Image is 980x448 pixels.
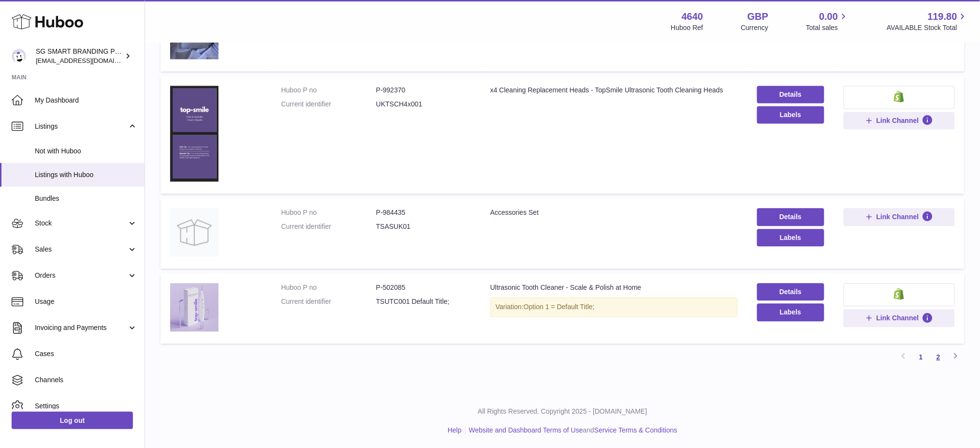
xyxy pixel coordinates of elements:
span: Cases [35,349,137,358]
button: Labels [757,229,824,247]
img: shopify-small.png [894,91,904,103]
div: x4 Cleaning Replacement Heads - TopSmile Ultrasonic Tooth Cleaning Heads [490,86,738,95]
span: 119.80 [928,10,957,23]
div: Ultrasonic Tooth Cleaner - Scale & Polish at Home [490,284,738,293]
strong: GBP [747,10,768,23]
dd: TSUTC001 Default Title; [376,298,471,307]
img: internalAdmin-4640@internal.huboo.com [12,49,26,63]
span: Link Channel [877,314,919,323]
span: Orders [35,271,127,280]
li: and [466,426,677,435]
dd: P-984435 [376,209,471,218]
span: Stock [35,219,127,228]
button: Labels [757,304,824,321]
dd: TSASUK01 [376,223,471,232]
a: Details [757,209,824,226]
span: Bundles [35,194,137,203]
img: x4 Cleaning Replacement Heads - TopSmile Ultrasonic Tooth Cleaning Heads [170,86,219,182]
a: Service Terms & Conditions [594,427,677,434]
div: SG SMART BRANDING PTE. LTD. [36,47,123,65]
dd: P-992370 [376,86,471,95]
dd: UKTSCH4x001 [376,100,471,109]
span: Invoicing and Payments [35,323,127,332]
div: Variation: [490,298,738,317]
span: Total sales [806,23,849,32]
span: Sales [35,245,127,254]
span: Listings with Huboo [35,170,137,179]
button: Link Channel [844,310,955,327]
a: Help [448,427,462,434]
a: Details [757,86,824,104]
p: All Rights Reserved. Copyright 2025 - [DOMAIN_NAME] [153,407,972,417]
span: Channels [35,375,137,385]
span: [EMAIL_ADDRESS][DOMAIN_NAME] [36,57,142,64]
a: 2 [930,349,947,366]
dt: Huboo P no [281,284,376,293]
a: 119.80 AVAILABLE Stock Total [887,10,968,32]
span: Settings [35,402,137,411]
strong: 4640 [682,10,703,23]
button: Labels [757,106,824,124]
span: Listings [35,122,127,131]
dt: Huboo P no [281,209,376,218]
img: Accessories Set [170,209,219,257]
div: Accessories Set [490,209,738,218]
div: Huboo Ref [671,23,703,32]
span: AVAILABLE Stock Total [887,23,968,32]
span: Option 1 = Default Title; [524,303,595,311]
dt: Current identifier [281,298,376,307]
div: Currency [741,23,769,32]
button: Link Channel [844,209,955,226]
img: shopify-small.png [894,288,904,300]
span: Usage [35,297,137,306]
a: Details [757,284,824,301]
img: Ultrasonic Tooth Cleaner - Scale & Polish at Home [170,284,219,332]
a: 0.00 Total sales [806,10,849,32]
span: Link Channel [877,213,919,222]
span: Not with Huboo [35,147,137,156]
button: Link Channel [844,112,955,130]
span: 0.00 [819,10,838,23]
a: 1 [912,349,930,366]
dt: Current identifier [281,100,376,109]
a: Log out [12,412,133,429]
dt: Current identifier [281,223,376,232]
span: Link Channel [877,117,919,125]
dt: Huboo P no [281,86,376,95]
dd: P-502085 [376,284,471,293]
span: My Dashboard [35,96,137,105]
a: Website and Dashboard Terms of Use [469,427,583,434]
